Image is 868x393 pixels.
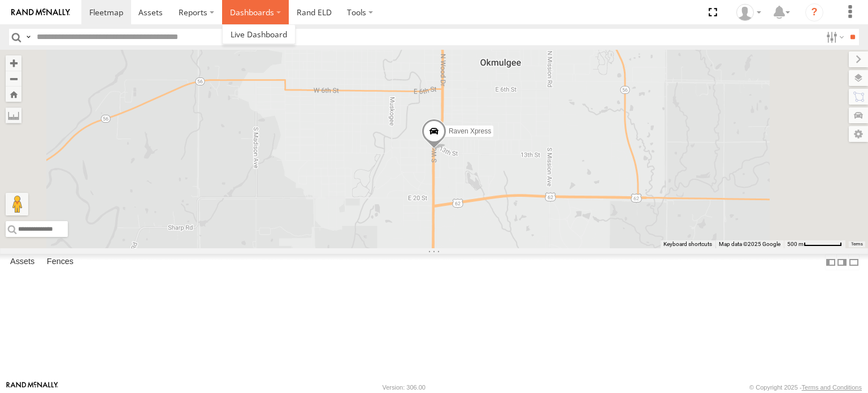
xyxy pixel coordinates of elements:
label: Hide Summary Table [848,254,860,270]
span: Map data ©2025 Google [719,241,780,247]
a: Terms and Conditions [802,384,862,391]
button: Drag Pegman onto the map to open Street View [6,193,28,215]
label: Measure [6,107,21,123]
span: Raven Xpress [449,127,491,135]
button: Keyboard shortcuts [663,240,712,248]
label: Search Filter Options [822,29,846,45]
button: Zoom in [6,55,21,71]
button: Map Scale: 500 m per 64 pixels [784,240,845,248]
label: Map Settings [849,126,868,142]
img: rand-logo.svg [11,8,70,16]
label: Dock Summary Table to the Right [836,254,848,270]
button: Zoom Home [6,87,21,102]
label: Search Query [24,29,33,45]
span: 500 m [787,241,804,247]
label: Dock Summary Table to the Left [825,254,836,270]
div: Rhea Smith [732,4,765,21]
a: Terms (opens in new tab) [851,242,863,247]
a: Visit our Website [6,382,58,393]
div: © Copyright 2025 - [749,384,862,391]
label: Assets [5,254,40,270]
i: ? [805,3,823,21]
button: Zoom out [6,71,21,87]
label: Fences [41,254,79,270]
div: Version: 306.00 [383,384,426,391]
